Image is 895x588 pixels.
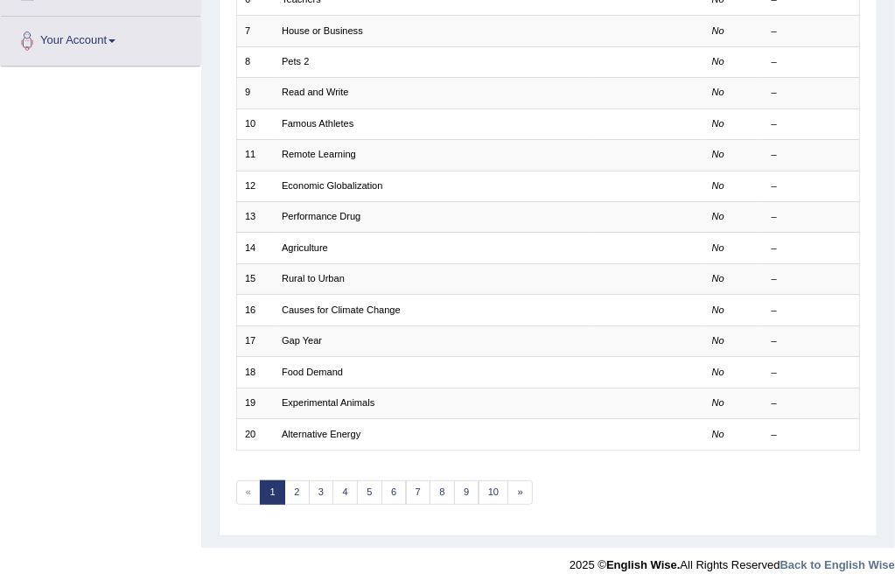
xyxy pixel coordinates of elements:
div: – [772,396,851,410]
a: 4 [332,480,358,505]
em: No [712,149,724,159]
div: – [772,210,851,224]
a: 3 [309,480,334,505]
a: 1 [260,480,285,505]
a: Remote Learning [282,149,356,159]
a: Read and Write [282,87,349,97]
strong: English Wise. [606,558,680,571]
a: Agriculture [282,242,328,253]
a: » [507,480,533,505]
a: 5 [357,480,382,505]
a: Alternative Energy [282,429,360,439]
td: 15 [236,263,274,294]
td: 13 [236,202,274,233]
a: Rural to Urban [282,273,345,283]
em: No [712,429,724,439]
a: Food Demand [282,367,343,377]
em: No [712,25,724,36]
div: – [772,117,851,131]
td: 8 [236,46,274,77]
div: – [772,272,851,286]
div: – [772,241,851,255]
div: – [772,148,851,162]
td: 17 [236,325,274,356]
div: – [772,24,851,38]
div: – [772,428,851,442]
td: 19 [236,388,274,418]
td: 20 [236,419,274,450]
div: 2025 © All Rights Reserved [570,548,895,573]
em: No [712,304,724,315]
td: 9 [236,78,274,108]
em: No [712,180,724,191]
em: No [712,367,724,377]
div: – [772,55,851,69]
em: No [712,273,724,283]
em: No [712,87,724,97]
td: 16 [236,295,274,325]
a: Famous Athletes [282,118,353,129]
a: Economic Globalization [282,180,382,191]
a: 10 [479,480,509,505]
a: Back to English Wise [780,558,895,571]
td: 11 [236,140,274,171]
td: 18 [236,357,274,388]
div: – [772,334,851,348]
a: Pets 2 [282,56,309,66]
a: House or Business [282,25,363,36]
div: – [772,304,851,318]
a: 9 [454,480,479,505]
td: 12 [236,171,274,201]
em: No [712,118,724,129]
a: Performance Drug [282,211,360,221]
em: No [712,335,724,346]
a: 7 [406,480,431,505]
td: 7 [236,16,274,46]
a: Gap Year [282,335,322,346]
div: – [772,366,851,380]
a: 2 [284,480,310,505]
td: 14 [236,233,274,263]
a: 6 [381,480,407,505]
em: No [712,397,724,408]
div: – [772,179,851,193]
em: No [712,242,724,253]
a: Causes for Climate Change [282,304,401,315]
span: « [236,480,262,505]
td: 10 [236,108,274,139]
a: 8 [430,480,455,505]
div: – [772,86,851,100]
a: Your Account [1,17,200,60]
em: No [712,211,724,221]
a: Experimental Animals [282,397,374,408]
em: No [712,56,724,66]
